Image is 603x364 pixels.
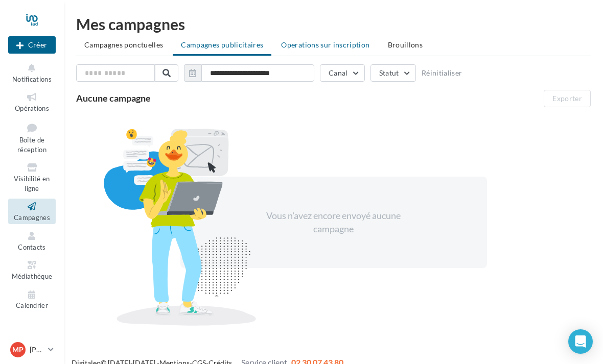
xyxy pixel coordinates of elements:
span: Boîte de réception [17,136,47,154]
button: Exporter [544,90,591,107]
div: Nouvelle campagne [8,36,56,54]
span: Brouillons [388,40,423,49]
a: Opérations [8,89,56,114]
span: Opérations [15,104,49,112]
span: Calendrier [16,302,48,310]
button: Réinitialiser [422,69,462,77]
button: Canal [320,64,365,82]
span: Operations sur inscription [281,40,369,49]
p: [PERSON_NAME] [30,345,44,355]
a: Boîte de réception [8,119,56,156]
span: Campagnes [14,213,50,222]
span: Visibilité en ligne [14,175,50,192]
div: Vous n'avez encore envoyé aucune campagne [246,209,422,235]
button: Notifications [8,60,56,85]
span: MP [12,345,24,355]
span: Notifications [12,75,52,83]
a: Calendrier [8,287,56,312]
a: Visibilité en ligne [8,160,56,195]
span: Campagnes ponctuelles [84,40,163,49]
a: MP [PERSON_NAME] [8,340,56,359]
span: Médiathèque [12,272,53,280]
div: Mes campagnes [76,16,591,32]
a: Campagnes [8,199,56,224]
button: Créer [8,36,56,54]
div: Open Intercom Messenger [568,329,593,354]
a: Médiathèque [8,257,56,282]
span: Aucune campagne [76,92,151,104]
a: Contacts [8,228,56,253]
button: Statut [370,64,416,82]
span: Contacts [18,243,46,251]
